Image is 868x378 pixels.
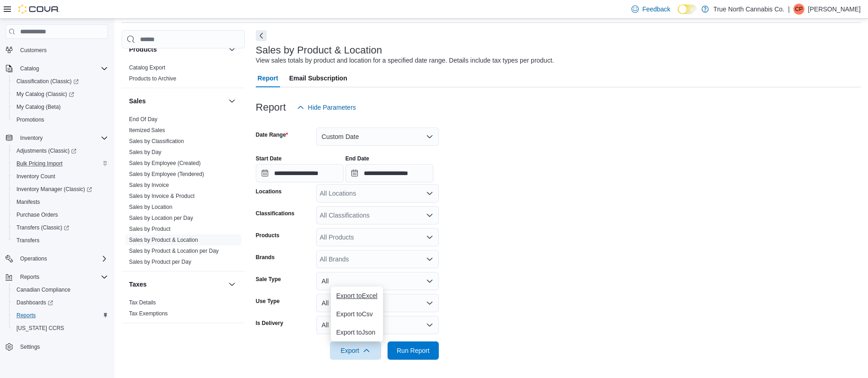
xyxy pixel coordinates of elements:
[13,158,108,169] span: Bulk Pricing Import
[16,312,36,319] span: Reports
[13,158,66,169] a: Bulk Pricing Import
[20,47,47,54] span: Customers
[18,5,59,14] img: Cova
[20,134,43,142] span: Inventory
[16,133,108,144] span: Inventory
[256,30,267,41] button: Next
[13,323,108,334] span: Washington CCRS
[16,147,76,154] span: Adjustments (Classic)
[13,323,68,334] a: [US_STATE] CCRS
[16,299,53,306] span: Dashboards
[16,91,74,98] span: My Catalog (Classic)
[9,309,112,322] button: Reports
[793,4,804,15] div: Charmella Penchuk
[256,276,281,283] label: Sale Type
[256,164,344,182] input: Press the down key to open a popover containing a calendar.
[316,294,439,312] button: All
[129,280,147,289] h3: Taxes
[256,298,280,305] label: Use Type
[13,209,62,220] a: Purchase Orders
[129,160,201,167] span: Sales by Employee (Created)
[13,222,73,233] a: Transfers (Classic)
[256,102,286,113] h3: Report
[129,96,225,106] button: Sales
[9,144,112,157] a: Adjustments (Classic)
[2,132,112,144] button: Inventory
[129,75,176,82] a: Products to Archive
[293,98,360,117] button: Hide Parameters
[129,64,165,71] span: Catalog Export
[256,232,280,239] label: Products
[13,76,82,87] a: Classification (Classic)
[256,45,382,56] h3: Sales by Product & Location
[713,4,784,15] p: True North Cannabis Co.
[426,212,433,219] button: Open list of options
[13,101,108,112] span: My Catalog (Beta)
[129,299,156,306] a: Tax Details
[226,44,237,55] button: Products
[13,76,108,87] span: Classification (Classic)
[2,252,112,265] button: Operations
[122,114,245,271] div: Sales
[129,96,146,106] h3: Sales
[678,5,697,14] input: Dark Mode
[129,138,184,145] span: Sales by Classification
[336,310,377,318] span: Export to Csv
[13,145,80,156] a: Adjustments (Classic)
[256,155,282,162] label: Start Date
[13,310,39,321] a: Reports
[122,297,245,323] div: Taxes
[129,116,157,122] a: End Of Day
[16,160,63,167] span: Bulk Pricing Import
[129,127,165,134] span: Itemized Sales
[129,236,198,244] span: Sales by Product & Location
[16,237,39,244] span: Transfers
[129,259,191,265] a: Sales by Product per Day
[13,235,108,246] span: Transfers
[9,322,112,335] button: [US_STATE] CCRS
[20,65,39,72] span: Catalog
[129,192,194,200] span: Sales by Invoice & Product
[13,197,43,208] a: Manifests
[9,221,112,234] a: Transfers (Classic)
[397,346,430,355] span: Run Report
[256,188,282,195] label: Locations
[2,43,112,57] button: Customers
[331,287,383,305] button: Export toExcel
[129,214,193,222] span: Sales by Location per Day
[16,253,51,264] button: Operations
[13,171,108,182] span: Inventory Count
[13,284,74,295] a: Canadian Compliance
[2,271,112,283] button: Reports
[16,286,70,293] span: Canadian Compliance
[129,193,194,199] a: Sales by Invoice & Product
[345,155,369,162] label: End Date
[9,196,112,208] button: Manifests
[316,272,439,290] button: All
[129,64,165,71] a: Catalog Export
[316,316,439,334] button: All
[129,75,176,82] span: Products to Archive
[308,103,356,112] span: Hide Parameters
[9,157,112,170] button: Bulk Pricing Import
[330,341,381,360] button: Export
[16,44,108,56] span: Customers
[13,89,78,100] a: My Catalog (Classic)
[426,190,433,197] button: Open list of options
[16,116,44,123] span: Promotions
[13,171,59,182] a: Inventory Count
[256,254,275,261] label: Brands
[16,272,108,282] span: Reports
[13,297,108,308] span: Dashboards
[129,310,168,317] a: Tax Exemptions
[9,208,112,221] button: Purchase Orders
[13,184,96,195] a: Inventory Manager (Classic)
[9,296,112,309] a: Dashboards
[226,96,237,106] button: Sales
[345,164,433,182] input: Press the down key to open a popover containing a calendar.
[9,234,112,247] button: Transfers
[129,225,171,233] span: Sales by Product
[16,63,43,74] button: Catalog
[678,14,678,15] span: Dark Mode
[129,116,157,123] span: End Of Day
